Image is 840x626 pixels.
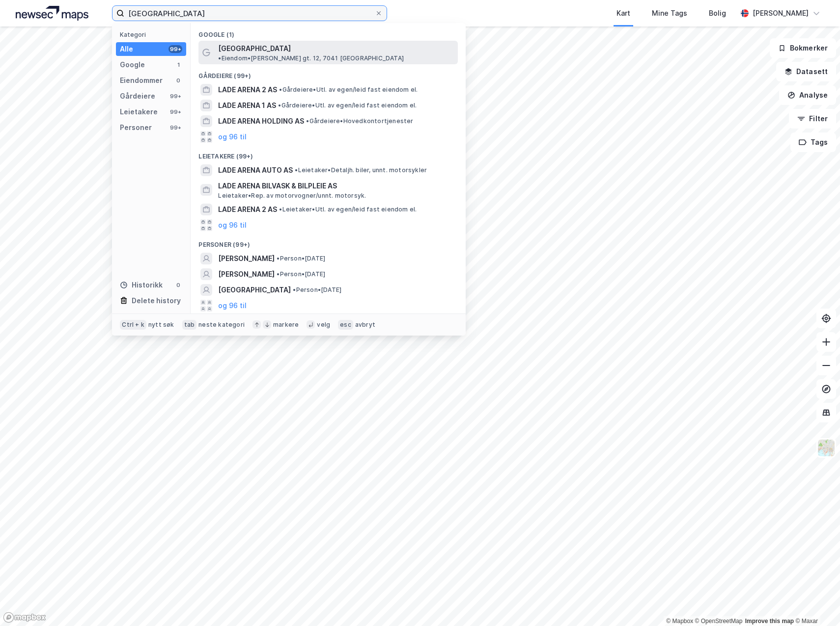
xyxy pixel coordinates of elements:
input: Søk på adresse, matrikkel, gårdeiere, leietakere eller personer [124,6,375,21]
span: Leietaker • Utl. av egen/leid fast eiendom el. [279,206,417,213]
span: • [218,54,221,62]
span: Eiendom • [PERSON_NAME] gt. 12, 7041 [GEOGRAPHIC_DATA] [218,54,404,62]
span: Leietaker • Detaljh. biler, unnt. motorsykler [295,166,427,174]
div: Bolig [709,7,726,19]
span: Leietaker • Rep. av motorvogner/unnt. motorsyk. [218,192,366,200]
div: neste kategori [198,321,245,329]
span: LADE ARENA 2 AS [218,84,277,96]
a: Mapbox homepage [3,612,46,623]
button: Tags [790,132,836,152]
div: 99+ [168,45,182,53]
button: Filter [789,109,836,129]
span: • [277,255,280,262]
span: [GEOGRAPHIC_DATA] [218,43,291,54]
div: Delete history [132,295,181,307]
div: velg [317,321,330,329]
iframe: Chat Widget [791,579,840,626]
span: Gårdeiere • Utl. av egen/leid fast eiendom el. [278,102,417,109]
span: LADE ARENA HOLDING AS [218,115,304,127]
div: Leietakere (99+) [191,145,466,162]
button: og 96 til [218,219,247,231]
a: OpenStreetMap [695,618,743,625]
span: LADE ARENA AUTO AS [218,164,293,176]
div: Personer (99+) [191,233,466,251]
div: Alle [120,43,133,55]
button: Analyse [779,85,836,105]
span: [PERSON_NAME] [218,268,275,280]
div: Kontrollprogram for chat [791,579,840,626]
a: Mapbox [666,618,693,625]
div: 0 [174,77,182,84]
div: 1 [174,61,182,69]
button: og 96 til [218,131,247,143]
div: Historikk [120,279,163,291]
span: • [295,166,298,174]
div: markere [273,321,299,329]
div: Google (1) [191,23,466,41]
span: LADE ARENA 2 AS [218,204,277,215]
div: Gårdeiere (99+) [191,64,466,82]
div: 99+ [168,92,182,100]
span: LADE ARENA 1 AS [218,100,276,111]
span: • [306,117,309,125]
div: esc [338,320,353,330]
div: nytt søk [148,321,174,329]
img: Z [817,439,836,457]
img: logo.a4113a55bc3d86da70a041830d287a7e.svg [16,6,88,21]
div: 99+ [168,108,182,116]
span: Person • [DATE] [277,255,325,262]
div: tab [182,320,197,330]
div: 99+ [168,124,182,131]
div: Mine Tags [652,7,687,19]
span: [GEOGRAPHIC_DATA] [218,284,291,296]
div: Google [120,59,145,71]
span: • [277,270,280,278]
button: Bokmerker [770,38,836,58]
div: Kategori [120,31,186,38]
div: [PERSON_NAME] [753,7,809,19]
span: [PERSON_NAME] [218,253,275,264]
button: Datasett [776,62,836,81]
span: • [279,206,282,213]
a: Improve this map [745,618,794,625]
div: Gårdeiere [120,90,155,102]
span: LADE ARENA BILVASK & BILPLEIE AS [218,180,454,192]
div: Personer [120,122,152,133]
div: Eiendommer [120,75,163,86]
span: • [279,86,282,93]
div: avbryt [355,321,375,329]
span: Person • [DATE] [293,286,341,294]
button: og 96 til [218,300,247,312]
div: Leietakere [120,106,158,118]
div: Kart [616,7,630,19]
span: Person • [DATE] [277,270,325,278]
span: • [293,286,296,293]
div: Ctrl + k [120,320,146,330]
span: Gårdeiere • Hovedkontortjenester [306,117,413,125]
span: Gårdeiere • Utl. av egen/leid fast eiendom el. [279,86,418,94]
span: • [278,102,281,109]
div: 0 [174,281,182,289]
